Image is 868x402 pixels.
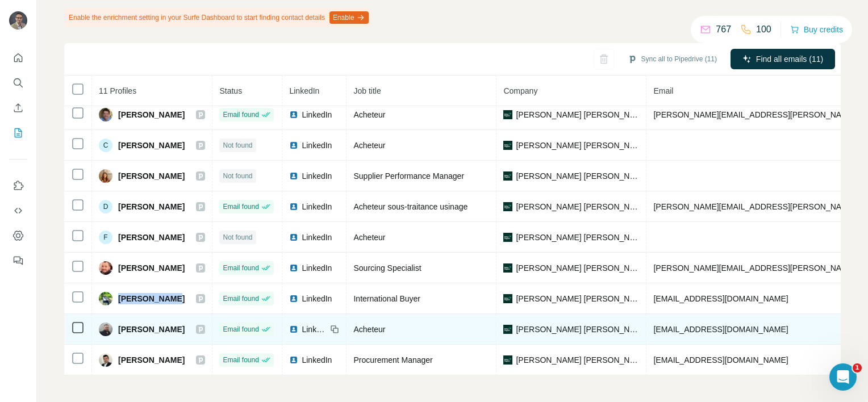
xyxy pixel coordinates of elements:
[503,141,512,150] img: company-logo
[223,232,252,242] span: Not found
[302,293,332,304] span: LinkedIn
[118,324,185,335] span: [PERSON_NAME]
[219,86,242,95] span: Status
[302,201,332,212] span: LinkedIn
[9,123,27,143] button: My lists
[653,325,788,334] span: [EMAIL_ADDRESS][DOMAIN_NAME]
[289,110,298,119] img: LinkedIn logo
[353,110,385,119] span: Acheteur
[516,140,639,151] span: [PERSON_NAME] [PERSON_NAME]
[353,233,385,242] span: Acheteur
[118,201,185,212] span: [PERSON_NAME]
[9,250,27,271] button: Feedback
[353,263,421,273] span: Sourcing Specialist
[223,171,252,181] span: Not found
[353,202,468,211] span: Acheteur sous-traitance usinage
[353,86,381,95] span: Job title
[302,109,332,120] span: LinkedIn
[289,325,298,334] img: LinkedIn logo
[9,73,27,93] button: Search
[223,263,258,273] span: Email found
[653,355,788,365] span: [EMAIL_ADDRESS][DOMAIN_NAME]
[302,354,332,366] span: LinkedIn
[99,292,112,305] img: Avatar
[99,231,112,244] div: F
[516,354,639,366] span: [PERSON_NAME] [PERSON_NAME]
[353,294,420,303] span: International Buyer
[289,355,298,365] img: LinkedIn logo
[756,53,823,65] span: Find all emails (11)
[503,171,512,181] img: company-logo
[516,109,639,120] span: [PERSON_NAME] [PERSON_NAME]
[756,23,771,36] p: 100
[653,86,673,95] span: Email
[503,263,512,273] img: company-logo
[223,202,258,212] span: Email found
[118,262,185,274] span: [PERSON_NAME]
[99,139,112,152] div: C
[9,200,27,221] button: Use Surfe API
[790,22,843,37] button: Buy credits
[716,23,731,36] p: 767
[503,294,512,303] img: company-logo
[503,202,512,211] img: company-logo
[302,140,332,151] span: LinkedIn
[9,11,27,30] img: Avatar
[329,11,369,24] button: Enable
[289,233,298,242] img: LinkedIn logo
[118,170,185,182] span: [PERSON_NAME]
[99,353,112,367] img: Avatar
[353,325,385,334] span: Acheteur
[99,169,112,183] img: Avatar
[223,110,258,120] span: Email found
[99,108,112,122] img: Avatar
[118,293,185,304] span: [PERSON_NAME]
[118,232,185,243] span: [PERSON_NAME]
[99,261,112,275] img: Avatar
[302,324,327,335] span: LinkedIn
[223,140,252,150] span: Not found
[289,202,298,211] img: LinkedIn logo
[853,363,862,372] span: 1
[99,86,136,95] span: 11 Profiles
[353,355,432,365] span: Procurement Manager
[353,171,464,181] span: Supplier Performance Manager
[289,171,298,181] img: LinkedIn logo
[9,225,27,246] button: Dashboard
[302,262,332,274] span: LinkedIn
[9,98,27,118] button: Enrich CSV
[223,294,258,304] span: Email found
[223,324,258,334] span: Email found
[516,201,639,212] span: [PERSON_NAME] [PERSON_NAME]
[99,200,112,213] div: D
[118,354,185,366] span: [PERSON_NAME]
[503,325,512,334] img: company-logo
[289,294,298,303] img: LinkedIn logo
[516,262,639,274] span: [PERSON_NAME] [PERSON_NAME]
[516,232,639,243] span: [PERSON_NAME] [PERSON_NAME]
[516,170,639,182] span: [PERSON_NAME] [PERSON_NAME]
[223,355,258,365] span: Email found
[829,363,857,391] iframe: Intercom live chat
[503,86,537,95] span: Company
[9,48,27,68] button: Quick start
[302,232,332,243] span: LinkedIn
[289,141,298,150] img: LinkedIn logo
[620,51,725,68] button: Sync all to Pipedrive (11)
[118,140,185,151] span: [PERSON_NAME]
[289,86,319,95] span: LinkedIn
[731,49,835,69] button: Find all emails (11)
[353,141,385,150] span: Acheteur
[503,110,512,119] img: company-logo
[516,293,639,304] span: [PERSON_NAME] [PERSON_NAME]
[289,263,298,273] img: LinkedIn logo
[9,175,27,196] button: Use Surfe on LinkedIn
[99,323,112,336] img: Avatar
[118,109,185,120] span: [PERSON_NAME]
[653,294,788,303] span: [EMAIL_ADDRESS][DOMAIN_NAME]
[302,170,332,182] span: LinkedIn
[503,355,512,365] img: company-logo
[64,8,371,27] div: Enable the enrichment setting in your Surfe Dashboard to start finding contact details
[503,233,512,242] img: company-logo
[516,324,639,335] span: [PERSON_NAME] [PERSON_NAME]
